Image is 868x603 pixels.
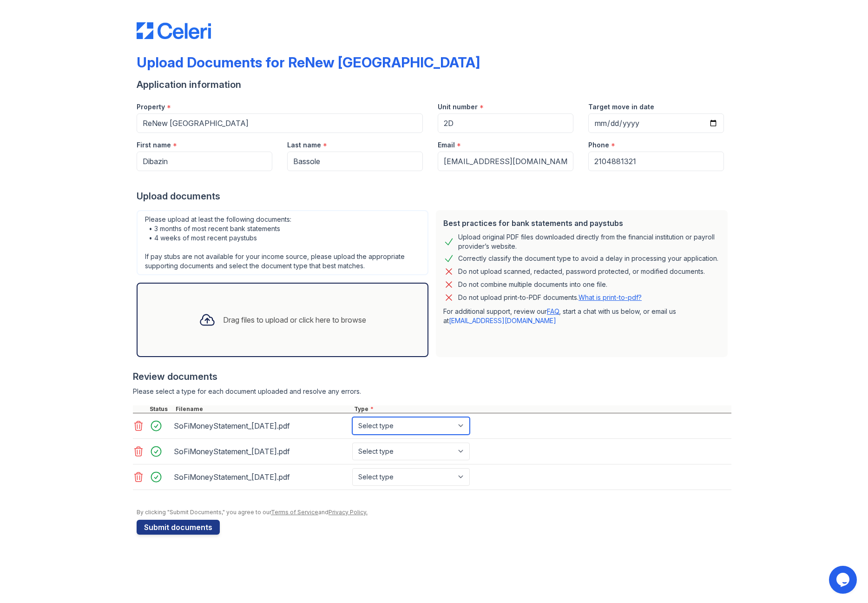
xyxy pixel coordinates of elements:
p: For additional support, review our , start a chat with us below, or email us at [443,307,720,325]
label: Unit number [438,102,478,112]
div: Type [352,405,731,413]
div: SoFiMoneyStatement_[DATE].pdf [174,418,349,433]
div: Do not combine multiple documents into one file. [458,279,607,290]
div: SoFiMoneyStatement_[DATE].pdf [174,470,349,484]
label: Phone [588,140,609,150]
button: Submit documents [137,520,220,535]
a: What is print-to-pdf? [579,293,642,301]
div: Best practices for bank statements and paystubs [443,218,720,229]
label: Last name [287,140,321,150]
div: Please upload at least the following documents: • 3 months of most recent bank statements • 4 wee... [137,210,428,275]
div: Status [148,405,174,413]
div: Review documents [133,370,731,383]
a: [EMAIL_ADDRESS][DOMAIN_NAME] [449,317,556,325]
label: First name [137,140,171,150]
img: CE_Logo_Blue-a8612792a0a2168367f1c8372b55b34899dd931a85d93a1a3d3e32e68fde9ad4.png [137,22,211,39]
a: Privacy Policy. [329,509,368,516]
label: Property [137,102,165,112]
label: Target move in date [588,102,654,112]
p: Do not upload print-to-PDF documents. [458,293,642,302]
div: By clicking "Submit Documents," you agree to our and [137,509,731,516]
div: Upload original PDF files downloaded directly from the financial institution or payroll provider’... [458,232,720,251]
div: Upload documents [137,190,731,203]
iframe: chat widget [829,566,859,594]
a: Terms of Service [271,509,318,516]
div: Drag files to upload or click here to browse [223,314,366,325]
div: Do not upload scanned, redacted, password protected, or modified documents. [458,266,705,277]
a: FAQ [547,307,559,315]
div: Application information [137,78,731,91]
label: Email [438,140,455,150]
div: Correctly classify the document type to avoid a delay in processing your application. [458,253,718,264]
div: Upload Documents for ReNew [GEOGRAPHIC_DATA] [137,54,480,71]
div: Filename [174,405,352,413]
div: Please select a type for each document uploaded and resolve any errors. [133,387,731,396]
div: SoFiMoneyStatement_[DATE].pdf [174,444,349,459]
